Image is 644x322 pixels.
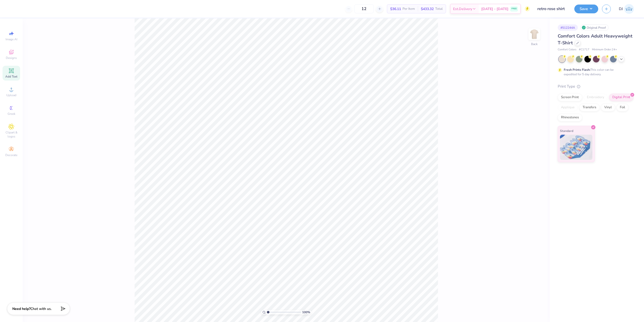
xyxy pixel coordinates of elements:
[558,94,582,101] div: Screen Print
[354,4,374,13] input: – –
[579,48,589,52] span: # C1717
[592,48,617,52] span: Minimum Order: 24 +
[5,153,17,157] span: Decorate
[8,112,15,116] span: Greek
[421,6,434,12] span: $433.32
[564,67,626,77] div: This color can be expedited for 5 day delivery.
[6,56,17,60] span: Designs
[574,5,598,13] button: Save
[403,6,415,12] span: Per Item
[558,84,634,89] div: Print Type
[558,114,582,121] div: Rhinestones
[511,7,517,11] span: FREE
[558,48,576,52] span: Comfort Colors
[531,42,538,46] div: Back
[560,128,573,133] span: Standard
[579,104,599,111] div: Transfers
[534,4,571,14] input: Untitled Design
[481,6,508,12] span: [DATE] - [DATE]
[30,306,52,311] span: Chat with us.
[6,37,17,41] span: Image AI
[453,6,472,12] span: Est. Delivery
[3,130,20,138] span: Clipart & logos
[617,104,628,111] div: Foil
[601,104,615,111] div: Vinyl
[619,6,623,12] span: DJ
[529,29,539,39] img: Back
[580,24,609,31] div: Original Proof
[564,68,590,72] strong: Fresh Prints Flash:
[619,4,634,14] a: DJ
[560,135,592,160] img: Standard
[558,104,578,111] div: Applique
[558,33,632,46] span: Comfort Colors Adult Heavyweight T-Shirt
[584,94,608,101] div: Embroidery
[390,6,401,12] span: $36.11
[6,93,16,97] span: Upload
[302,310,310,314] span: 100 %
[624,4,634,14] img: Danyl Jon Ferrer
[12,306,30,311] strong: Need help?
[558,24,578,31] div: # 512244A
[5,75,17,79] span: Add Text
[435,6,443,12] span: Total
[609,94,633,101] div: Digital Print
